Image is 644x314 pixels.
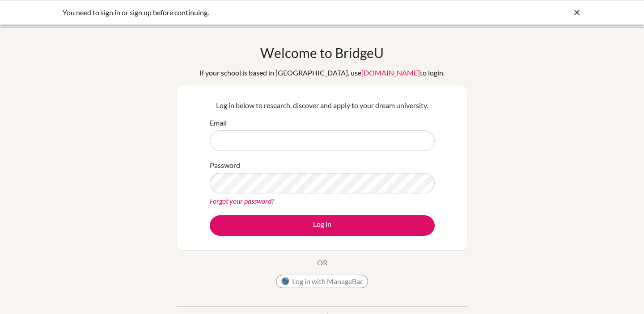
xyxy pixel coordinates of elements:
a: Forgot your password? [210,197,274,205]
label: Email [210,117,227,128]
button: Log in with ManageBac [276,275,368,288]
button: Log in [210,215,435,236]
p: OR [317,257,327,268]
div: If your school is based in [GEOGRAPHIC_DATA], use to login. [199,67,445,78]
label: Password [210,160,240,171]
p: Log in below to research, discover and apply to your dream university. [210,100,435,111]
div: You need to sign in or sign up before continuing. [63,7,447,18]
a: [DOMAIN_NAME] [361,68,420,77]
h1: Welcome to BridgeU [260,45,384,61]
